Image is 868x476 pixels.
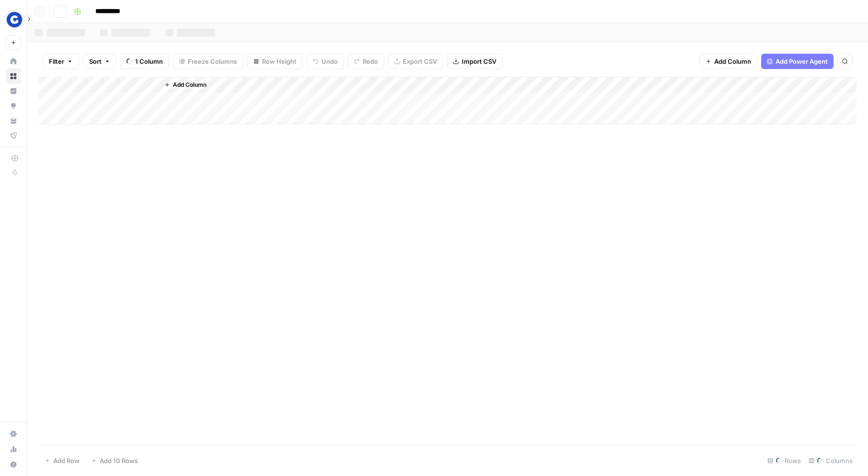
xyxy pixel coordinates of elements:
button: Workspace: Chewy [6,8,21,32]
span: Export CSV [403,57,437,66]
span: Filter [49,57,64,66]
span: Add Column [173,81,206,89]
button: Sort [83,54,116,69]
span: Add Row [53,456,80,465]
button: Add Power Agent [761,54,834,69]
span: Add Column [714,57,751,66]
button: Add Column [699,54,757,69]
a: Browse [6,69,21,84]
button: Redo [348,54,384,69]
a: Home [6,54,21,69]
button: Help + Support [6,457,21,472]
span: Row Height [262,57,297,66]
button: Add 10 Rows [85,453,144,468]
span: Add Power Agent [776,57,828,66]
button: Row Height [247,54,303,69]
button: Export CSV [388,54,443,69]
button: 1 Column [120,54,169,69]
a: Insights [6,83,21,99]
span: 1 Column [135,57,163,66]
button: Import CSV [447,54,503,69]
button: Freeze Columns [173,54,243,69]
span: Freeze Columns [188,57,237,66]
span: Sort [89,57,102,66]
button: Add Row [39,453,85,468]
img: Chewy Logo [6,11,23,28]
span: Add 10 Rows [100,456,138,465]
span: Import CSV [462,57,496,66]
a: Your Data [6,113,21,128]
button: Add Column [160,79,210,91]
a: Settings [6,426,21,441]
div: Rows [764,453,805,468]
a: Opportunities [6,98,21,114]
button: Undo [307,54,344,69]
span: Undo [321,57,338,66]
a: Usage [6,441,21,457]
span: Redo [363,57,378,66]
a: Flightpath [6,128,21,143]
div: Columns [805,453,857,468]
button: Filter [43,54,79,69]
